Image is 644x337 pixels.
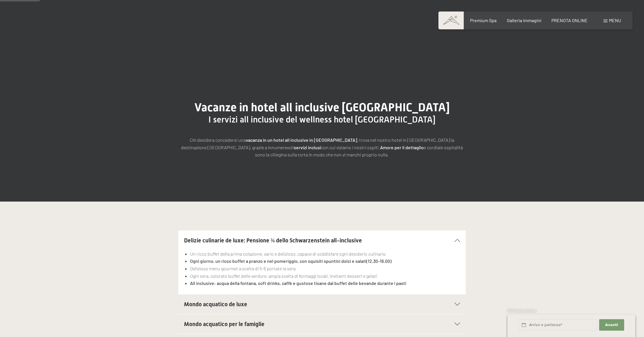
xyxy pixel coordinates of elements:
[190,250,460,258] li: Un ricco buffet della prima colazione, vario e delizioso, capace di soddisfare ogni desiderio cul...
[599,319,624,331] button: Avanti
[190,265,460,272] li: Delizioso menu gourmet a scelta di 5-6 portate la sera
[470,18,497,23] a: Premium Spa
[184,321,264,328] span: Mondo acquatico per le famiglie
[194,101,450,114] span: Vacanze in hotel all inclusive [GEOGRAPHIC_DATA]
[184,237,362,244] span: Delizie culinarie de luxe: Pensione ¾ dello Schwarzenstein all-inclusive
[605,322,618,328] span: Avanti
[190,272,460,280] li: Ogni sera, colorato buffet delle verdure, ampia scelta di formaggi locali, invitanti dessert e ge...
[190,280,406,286] strong: All inclusive: acqua della fontana, soft drinks, caffè e gustose tisane dal buffet delle bevande ...
[609,18,621,23] span: Menu
[294,145,321,150] strong: servizi inclusi
[366,258,392,264] strong: (12.30-16.00)
[208,114,436,125] span: I servizi all inclusive del wellness hotel [GEOGRAPHIC_DATA]
[184,301,247,308] span: Mondo acquatico de luxe
[507,308,536,313] span: Richiesta express
[507,18,541,23] a: Galleria immagini
[551,18,588,23] a: PRENOTA ONLINE
[380,145,424,150] strong: Amore per il dettaglio
[190,258,366,264] strong: Ogni giorno, un ricco buffet a pranzo e nel pomeriggio, con squisiti spuntini dolci e salati
[178,136,466,158] p: Chi desidera concedersi una , trova nel nostro hotel in [GEOGRAPHIC_DATA] la destinazione [GEOGRA...
[246,137,357,143] strong: vacanza in un hotel all inclusive in [GEOGRAPHIC_DATA]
